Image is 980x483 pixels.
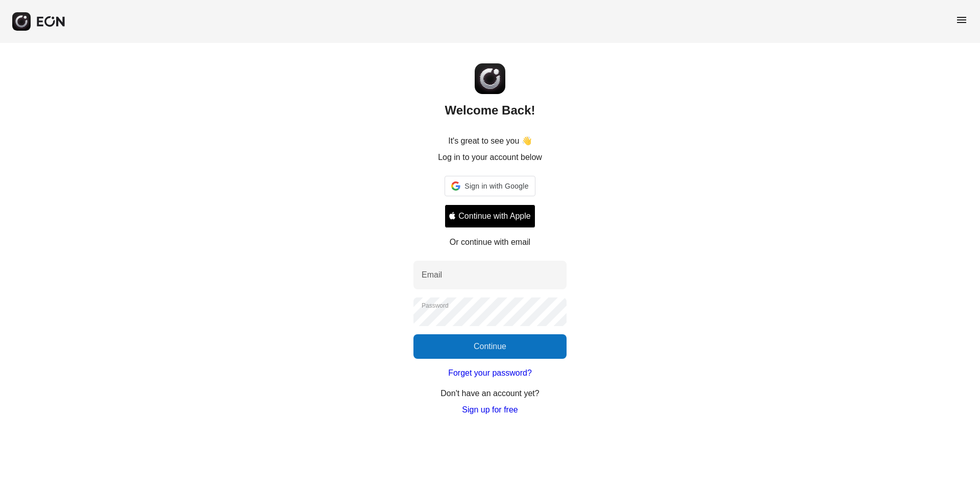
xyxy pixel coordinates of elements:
[422,269,442,281] label: Email
[445,204,535,228] button: Signin with apple ID
[438,151,542,164] p: Log in to your account below
[448,367,532,379] a: Forget your password?
[450,236,530,248] p: Or continue with email
[445,176,535,196] div: Sign in with Google
[448,135,532,147] p: It's great to see you 👋
[955,14,968,26] span: menu
[413,334,567,359] button: Continue
[422,302,449,310] label: Password
[445,102,535,119] h2: Welcome Back!
[462,404,518,416] a: Sign up for free
[440,387,539,400] p: Don't have an account yet?
[464,180,528,192] span: Sign in with Google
